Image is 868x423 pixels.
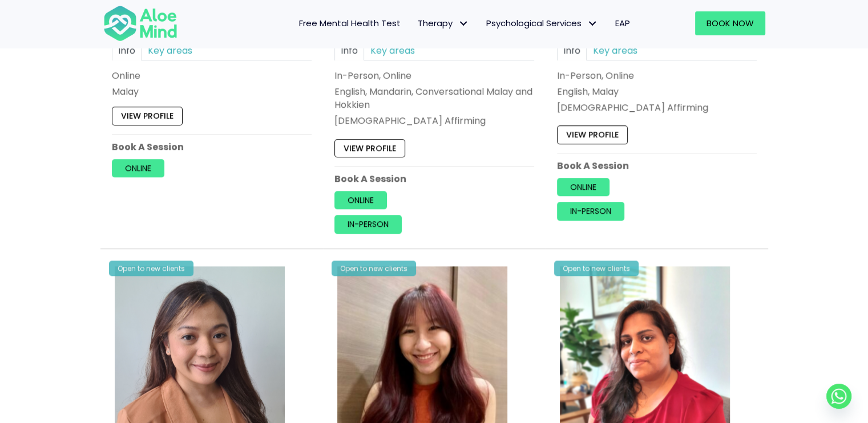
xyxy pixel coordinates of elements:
[334,172,534,185] p: Book A Session
[112,107,183,125] a: View profile
[557,85,757,98] p: English, Malay
[112,85,312,98] p: Malay
[557,159,757,172] p: Book A Session
[557,178,609,196] a: Online
[557,101,757,115] div: [DEMOGRAPHIC_DATA] Affirming
[332,261,416,276] div: Open to new clients
[112,140,312,153] p: Book A Session
[607,11,639,35] a: EAP
[334,85,534,111] p: English, Mandarin, Conversational Malay and Hokkien
[584,15,601,32] span: Psychological Services: submenu
[112,69,312,82] div: Online
[112,40,142,60] a: Info
[334,115,534,128] div: [DEMOGRAPHIC_DATA] Affirming
[409,11,478,35] a: TherapyTherapy: submenu
[334,191,387,209] a: Online
[299,17,401,29] span: Free Mental Health Test
[587,40,644,60] a: Key areas
[826,384,851,409] a: Whatsapp
[695,11,765,35] a: Book Now
[103,5,177,42] img: Aloe mind Logo
[334,215,402,234] a: In-person
[192,11,639,35] nav: Menu
[334,139,405,157] a: View profile
[455,15,472,32] span: Therapy: submenu
[486,17,598,29] span: Psychological Services
[334,69,534,82] div: In-Person, Online
[364,40,421,60] a: Key areas
[478,11,607,35] a: Psychological ServicesPsychological Services: submenu
[557,126,628,144] a: View profile
[557,69,757,82] div: In-Person, Online
[290,11,409,35] a: Free Mental Health Test
[554,261,639,276] div: Open to new clients
[109,261,193,276] div: Open to new clients
[706,17,754,29] span: Book Now
[142,40,199,60] a: Key areas
[557,202,624,221] a: In-person
[418,17,469,29] span: Therapy
[334,40,364,60] a: Info
[615,17,630,29] span: EAP
[112,159,164,177] a: Online
[557,40,587,60] a: Info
